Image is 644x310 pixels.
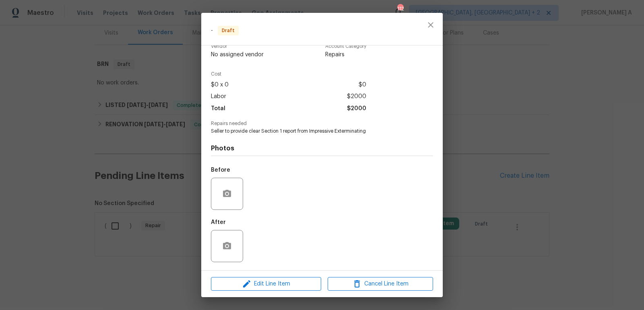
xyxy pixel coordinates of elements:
span: Account Category [325,44,366,49]
span: Vendor [211,44,264,49]
span: $2000 [347,91,366,103]
div: 112 [397,5,403,13]
span: - [211,28,213,33]
span: $0 [359,79,366,91]
button: Cancel Line Item [328,277,433,291]
span: Draft [219,27,238,35]
span: Labor [211,91,226,103]
span: Total [211,103,225,115]
span: Seller to provide clear Section 1 report from Impressive Exterminating [211,128,411,135]
span: No assigned vendor [211,51,264,59]
h5: Before [211,167,230,173]
span: Edit Line Item [213,279,319,289]
span: Repairs needed [211,121,433,126]
span: $0 x 0 [211,79,229,91]
span: $2000 [347,103,366,115]
h4: Photos [211,144,433,152]
span: Cost [211,72,366,77]
span: Cancel Line Item [330,279,431,289]
button: Edit Line Item [211,277,321,291]
span: Repairs [325,51,366,59]
h5: After [211,220,226,225]
button: close [421,15,440,35]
